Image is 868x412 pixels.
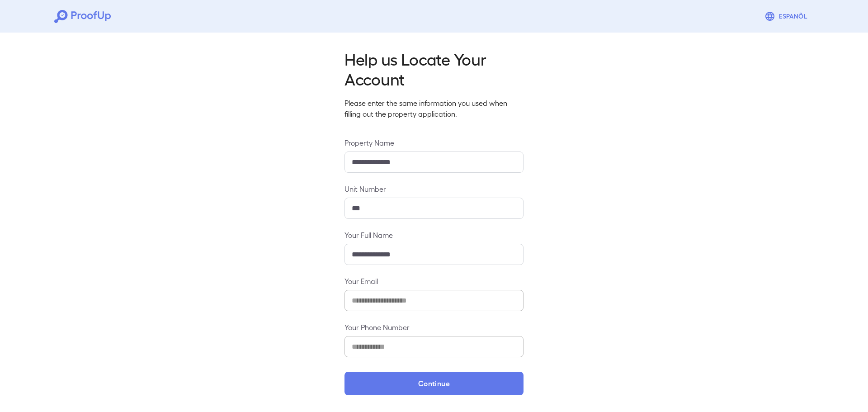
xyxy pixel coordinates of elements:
[344,98,524,119] p: Please enter the same information you used when filling out the property application.
[761,7,814,25] button: Espanõl
[344,137,524,148] label: Property Name
[344,184,524,194] label: Unit Number
[344,276,524,286] label: Your Email
[344,322,524,332] label: Your Phone Number
[344,372,524,395] button: Continue
[344,49,524,89] h2: Help us Locate Your Account
[344,230,524,240] label: Your Full Name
